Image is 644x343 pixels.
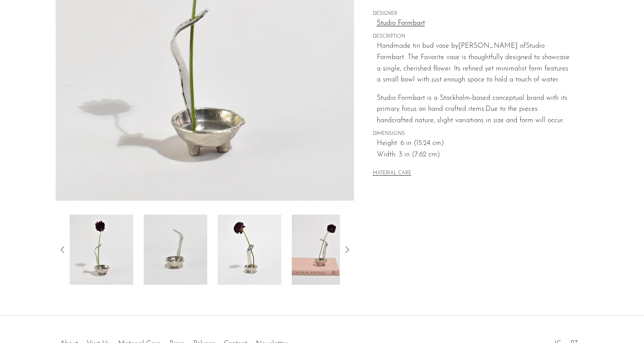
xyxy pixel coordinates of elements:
[373,33,570,41] span: DESCRIPTION
[377,93,570,127] p: Due to the pieces handcrafted nature, slight variations in size and form will occur.
[377,18,570,29] a: Studio Formbart
[373,10,570,18] span: DESIGNER
[377,149,570,161] span: Width: 3 in (7.62 cm)
[377,41,570,85] p: Handmade tin bud vase by Studio Formbart. The Favorite vase is thoughtfully designed to showcase ...
[373,130,570,138] span: DIMENSIONS
[218,215,281,285] img: Favorite Vase
[70,215,133,285] img: Favorite Vase
[373,170,411,177] button: MATERIAL CARE
[377,138,570,149] span: Height: 6 in (15.24 cm)
[292,215,355,285] img: Favorite Vase
[144,215,207,285] img: Favorite Vase
[458,42,526,50] span: [PERSON_NAME] of
[377,95,567,113] span: Studio Formbart is a Stockholm-based conceptual brand with its primary focus on hand crafted items.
